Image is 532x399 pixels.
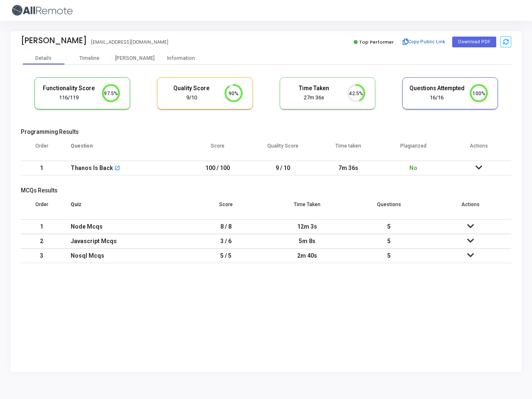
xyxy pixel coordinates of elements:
[250,138,315,161] th: Quality Score
[275,234,340,248] div: 5m 8s
[348,234,430,249] td: 5
[446,138,511,161] th: Actions
[21,138,62,161] th: Order
[185,161,250,175] td: 100 / 100
[41,94,97,102] div: 116/119
[112,55,158,62] div: [PERSON_NAME]
[185,219,266,234] td: 8 / 8
[35,55,52,62] div: Details
[10,2,73,19] img: logo
[71,249,177,263] div: Nosql Mcqs
[275,249,340,263] div: 2m 40s
[158,55,204,62] div: Information
[21,36,87,45] div: [PERSON_NAME]
[91,39,168,46] div: [EMAIL_ADDRESS][DOMAIN_NAME]
[400,36,448,48] button: Copy Public Link
[164,85,219,92] h5: Quality Score
[71,161,113,175] div: Thanos Is Back
[185,196,266,219] th: Score
[409,85,465,92] h5: Questions Attempted
[21,161,62,175] td: 1
[409,165,417,171] span: No
[21,249,62,263] td: 3
[62,138,185,161] th: Question
[164,94,219,102] div: 9/10
[185,234,266,249] td: 3 / 6
[71,220,177,234] div: Node Mcqs
[21,234,62,249] td: 2
[452,37,496,47] button: Download PDF
[21,128,511,135] h5: Programming Results
[114,166,120,172] mat-icon: open_in_new
[275,220,340,234] div: 12m 3s
[185,138,250,161] th: Score
[315,161,381,175] td: 7m 36s
[348,249,430,263] td: 5
[21,187,511,194] h5: MCQs Results
[409,94,465,102] div: 16/16
[266,196,348,219] th: Time Taken
[71,234,177,248] div: Javascript Mcqs
[250,161,315,175] td: 9 / 10
[430,196,511,219] th: Actions
[62,196,185,219] th: Quiz
[21,196,62,219] th: Order
[286,94,342,102] div: 27m 36s
[41,85,97,92] h5: Functionality Score
[381,138,446,161] th: Plagiarized
[359,39,394,45] span: Top Performer
[79,55,99,62] div: Timeline
[286,85,342,92] h5: Time Taken
[315,138,381,161] th: Time taken
[185,249,266,263] td: 5 / 5
[21,219,62,234] td: 1
[348,196,430,219] th: Questions
[348,219,430,234] td: 5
